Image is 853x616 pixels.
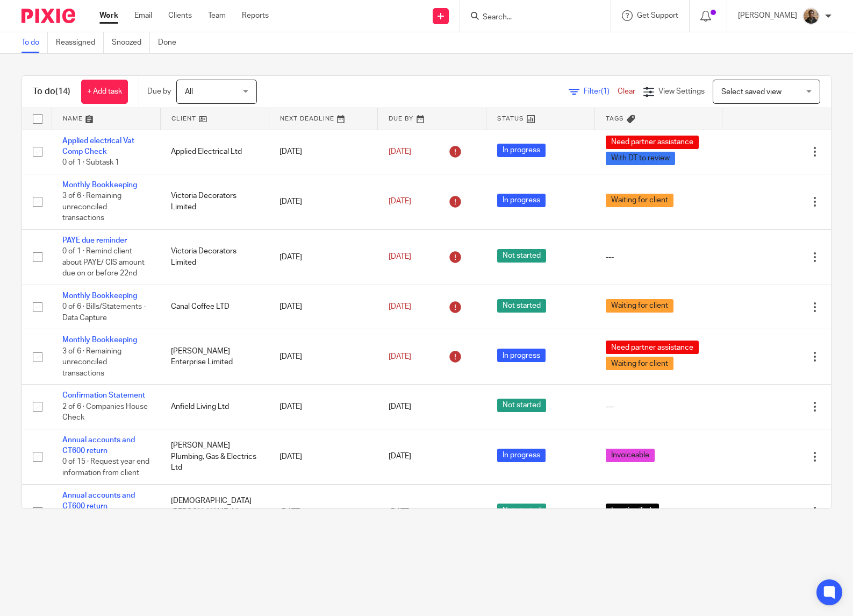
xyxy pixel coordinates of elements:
a: Clear [618,88,635,95]
span: [DATE] [389,198,411,206]
span: Select saved view [721,88,782,96]
span: Waiting for client [606,194,673,207]
span: 3 of 6 · Remaining unreconciled transactions [62,192,121,222]
a: Monthly Bookkeeping [62,181,137,189]
span: All [185,88,193,96]
a: Annual accounts and CT600 return [62,492,135,510]
a: Done [158,32,184,53]
span: Need partner assistance [606,136,699,149]
span: Filter [584,88,618,95]
p: Due by [147,86,171,97]
a: To do [21,32,48,53]
span: Need partner assistance [606,341,699,354]
p: [PERSON_NAME] [738,10,797,21]
span: (14) [55,87,70,96]
a: Email [134,10,152,21]
a: + Add task [81,80,128,104]
h1: To do [33,86,70,97]
input: Search [482,13,578,23]
span: Not started [497,504,546,517]
td: [PERSON_NAME] Enterprise Limited [160,329,269,385]
a: Annual accounts and CT600 return [62,436,135,455]
a: Applied electrical Vat Comp Check [62,137,134,155]
span: [DATE] [389,453,411,461]
td: Victoria Decorators Limited [160,174,269,229]
span: Invoiceable [606,449,655,462]
td: Anfield Living Ltd [160,385,269,429]
span: 0 of 15 · Request year end information from client [62,458,149,477]
a: Team [208,10,226,21]
span: [DATE] [389,253,411,261]
span: In progress [497,449,546,462]
span: View Settings [658,88,705,95]
span: In progress [497,349,546,362]
span: 3 of 6 · Remaining unreconciled transactions [62,348,121,377]
span: 2 of 6 · Companies House Check [62,403,148,422]
td: [DATE] [269,429,377,484]
div: --- [606,401,712,412]
td: [PERSON_NAME] Plumbing, Gas & Electrics Ltd [160,429,269,484]
span: [DATE] [389,403,411,410]
a: Monthly Bookkeeping [62,292,137,300]
span: With DT to review [606,152,675,165]
span: Not started [497,399,546,412]
span: Not started [497,249,546,263]
span: Get Support [637,12,678,19]
span: Waiting for client [606,357,673,370]
span: Tags [606,116,624,122]
img: WhatsApp%20Image%202025-04-23%20.jpg [802,8,820,25]
td: [DATE] [269,329,377,385]
div: --- [606,252,712,263]
span: In progress [497,144,546,157]
span: 0 of 1 · Subtask 1 [62,159,119,166]
td: [DATE] [269,130,377,174]
td: Canal Coffee LTD [160,285,269,329]
a: Work [99,10,118,21]
td: Victoria Decorators Limited [160,229,269,285]
td: [DATE] [269,484,377,540]
span: Inactive Task [606,504,659,517]
span: 0 of 1 · Remind client about PAYE/ CIS amount due on or before 22nd [62,247,145,277]
span: Not started [497,299,546,313]
span: 0 of 6 · Bills/Statements - Data Capture [62,303,146,322]
td: [DATE] [269,229,377,285]
a: Confirmation Statement [62,392,145,399]
span: Waiting for client [606,299,673,313]
span: In progress [497,194,546,207]
span: [DATE] [389,303,411,310]
span: (1) [601,88,610,95]
a: Reassigned [56,32,104,53]
span: [DATE] [389,508,411,515]
a: Clients [168,10,192,21]
td: Applied Electrical Ltd [160,130,269,174]
span: [DATE] [389,148,411,155]
a: Monthly Bookkeeping [62,336,137,344]
a: Reports [242,10,269,21]
img: Pixie [21,9,75,23]
td: [DATE] [269,385,377,429]
span: [DATE] [389,353,411,360]
a: Snoozed [112,32,150,53]
td: [DEMOGRAPHIC_DATA][PERSON_NAME] Music Ltd [160,484,269,540]
td: [DATE] [269,285,377,329]
a: PAYE due reminder [62,237,127,244]
td: [DATE] [269,174,377,229]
